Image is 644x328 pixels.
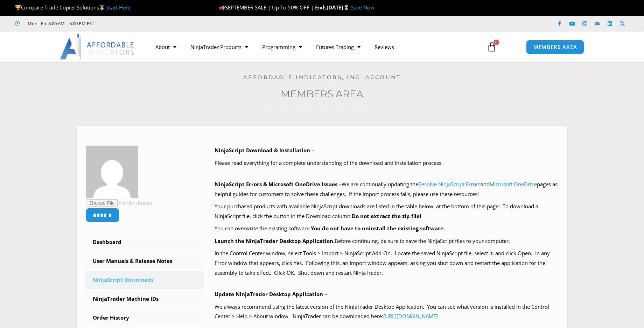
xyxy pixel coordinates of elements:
img: 1533cb7a93e4ac4bdf0ea664522b52852cbdb75968c771fde2ee8b09c8ef6384 [86,146,138,198]
span: Mon - Fri: 8:00 AM – 6:00 PM EST [26,19,94,28]
img: 🍂 [219,5,225,10]
a: Members Area [281,88,363,100]
a: NinjaTrader Machine IDs [86,290,204,308]
a: [URL][DOMAIN_NAME] [383,313,438,320]
a: User Manuals & Release Notes [86,252,204,270]
b: NinjaScript Download & Installation – [215,147,314,154]
a: Start Here [106,4,131,11]
img: 🏆 [15,5,21,10]
b: Do not extract the zip file! [352,212,421,219]
p: Please read everything for a complete understanding of the download and installation process. [215,158,559,168]
a: About [148,39,183,55]
p: You can overwrite the existing software. [215,224,559,233]
strong: [DATE] [327,4,351,11]
a: Order History [86,309,204,327]
p: Your purchased products with available NinjaScript downloads are listed in the table below, at th... [215,202,559,221]
span: SEPTEMBER SALE | Up To 50% OFF | Ends [219,4,327,11]
a: Save Now [351,4,374,11]
a: Programming [255,39,309,55]
a: Reviews [367,39,401,55]
p: Before continuing, be sure to save the NinjaScript files to your computer. [215,236,559,246]
a: NinjaTrader Products [183,39,255,55]
a: Affordable Indicators, Inc. Account [243,74,401,81]
a: Microsoft OneDrive [490,181,537,188]
b: NinjaScript Errors & Microsoft OneDrive Issues – [215,181,342,188]
nav: Menu [148,39,479,55]
iframe: Customer reviews powered by Trustpilot [104,20,209,27]
span: 0 [493,40,499,45]
b: Launch the NinjaTrader Desktop Application. [215,237,335,244]
span: MEMBERS AREA [533,44,577,50]
a: MEMBERS AREA [526,40,584,54]
a: NinjaScript Downloads [86,271,204,289]
a: Dashboard [86,233,204,251]
span: Compare Trade Copier Solutions [15,4,131,11]
img: ⌛ [344,5,349,10]
a: Futures Trading [309,39,367,55]
img: 🥇 [99,5,105,10]
p: In the Control Center window, select Tools > Import > NinjaScript Add-On. Locate the saved NinjaS... [215,249,559,278]
p: We always recommend using the latest version of the NinjaTrader Desktop Application. You can see ... [215,302,559,322]
img: LogoAI | Affordable Indicators – NinjaTrader [60,34,135,60]
p: We are continually updating the and pages as helpful guides for customers to solve these challeng... [215,180,559,199]
a: Resolve NinjaScript Errors [418,181,481,188]
b: Update NinjaTrader Desktop Application – [215,291,327,298]
b: You do not have to uninstall the existing software. [311,225,445,232]
a: 0 [476,37,507,57]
